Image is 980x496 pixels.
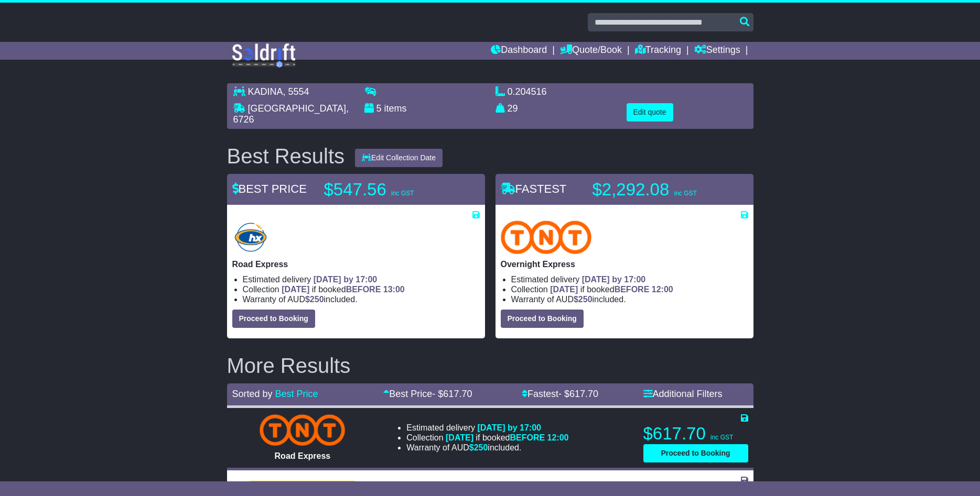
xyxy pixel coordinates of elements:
a: Dashboard [491,42,547,60]
span: - $ [558,389,598,399]
li: Estimated delivery [511,274,748,284]
a: Fastest- $617.70 [522,389,598,399]
span: 250 [310,295,324,304]
span: 29 [508,103,518,114]
span: FASTEST [501,182,567,195]
img: TNT Domestic: Overnight Express [501,221,592,254]
button: Proceed to Booking [501,310,584,328]
span: [DATE] [446,433,473,442]
h2: More Results [227,354,753,377]
span: [DATE] by 17:00 [582,275,646,284]
a: Additional Filters [643,389,723,399]
p: Road Express [232,259,480,269]
p: Overnight Express [501,259,748,269]
a: Best Price [275,389,318,399]
span: $ [305,295,324,304]
span: 12:00 [652,285,673,294]
li: Warranty of AUD included. [511,294,748,304]
span: [DATE] [550,285,578,294]
span: 5 [376,103,382,114]
a: Quote/Book [560,42,622,60]
li: Collection [511,284,748,294]
span: 617.70 [569,389,598,399]
li: Warranty of AUD included. [243,294,480,304]
img: TNT Domestic: Road Express [260,414,345,446]
span: [GEOGRAPHIC_DATA] [248,103,346,114]
div: Best Results [222,145,350,168]
span: if booked [446,433,568,442]
span: if booked [550,285,673,294]
img: Hunter Express: Road Express [232,221,270,254]
span: 617.70 [443,389,472,399]
span: if booked [282,285,404,294]
p: $547.56 [324,179,455,200]
span: $ [469,443,488,452]
button: Edit Collection Date [355,149,443,167]
span: 13:00 [383,285,405,294]
a: Settings [694,42,740,60]
span: 250 [474,443,488,452]
span: KADINA [248,86,283,97]
span: , 5554 [283,86,309,97]
span: items [384,103,407,114]
li: Estimated delivery [243,274,480,284]
span: BEFORE [510,433,545,442]
span: Road Express [275,451,331,460]
span: inc GST [710,434,733,441]
span: BEFORE [615,285,650,294]
span: BEST PRICE [232,182,307,195]
span: Sorted by [232,389,273,399]
span: [DATE] [282,285,309,294]
li: Collection [406,433,568,443]
li: Collection [243,284,480,294]
button: Proceed to Booking [232,310,315,328]
a: Best Price- $617.70 [383,389,472,399]
span: inc GST [674,190,696,197]
span: inc GST [391,190,414,197]
span: [DATE] by 17:00 [314,275,378,284]
a: Tracking [635,42,681,60]
span: , 6726 [233,103,349,125]
li: Estimated delivery [406,423,568,433]
span: 12:00 [547,433,569,442]
span: $ [574,295,593,304]
span: - $ [432,389,472,399]
button: Proceed to Booking [643,444,748,462]
span: [DATE] by 17:00 [477,423,541,432]
span: 250 [578,295,593,304]
span: 0.204516 [508,86,547,97]
button: Edit quote [627,103,673,122]
p: $617.70 [643,423,748,444]
span: BEFORE [346,285,381,294]
li: Warranty of AUD included. [406,443,568,453]
p: $2,292.08 [593,179,724,200]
